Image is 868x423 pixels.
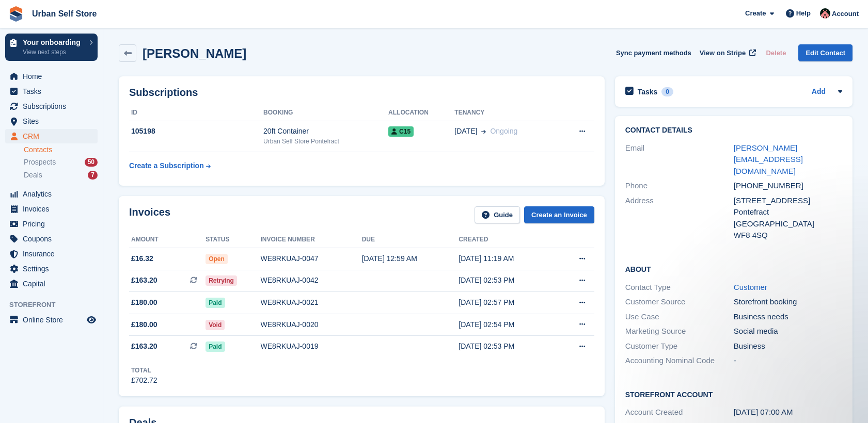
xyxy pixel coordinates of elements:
[129,105,263,121] th: ID
[23,114,85,128] span: Sites
[362,253,459,264] div: [DATE] 12:59 AM
[762,44,790,61] button: Delete
[616,44,691,61] button: Sync payment methods
[798,44,853,61] a: Edit Contact
[5,232,98,246] a: menu
[5,114,98,128] a: menu
[129,126,263,137] div: 105198
[23,129,85,143] span: CRM
[23,276,85,291] span: Capital
[734,326,842,337] div: Social media
[388,105,454,121] th: Allocation
[23,217,85,231] span: Pricing
[5,262,98,276] a: menu
[734,180,842,192] div: [PHONE_NUMBER]
[23,99,85,113] span: Subscriptions
[206,341,225,352] span: Paid
[23,69,85,84] span: Home
[24,170,98,181] a: Deals 7
[734,143,803,175] a: [PERSON_NAME][EMAIL_ADDRESS][DOMAIN_NAME]
[490,127,517,135] span: Ongoing
[260,253,361,264] div: WE8RKUAJ-0047
[459,275,556,286] div: [DATE] 02:53 PM
[131,297,157,308] span: £180.00
[625,142,734,177] div: Email
[734,311,842,323] div: Business needs
[143,46,246,60] h2: [PERSON_NAME]
[260,297,361,308] div: WE8RKUAJ-0021
[85,158,98,167] div: 50
[459,232,556,248] th: Created
[28,5,101,22] a: Urban Self Store
[85,314,98,326] a: Preview store
[23,39,84,46] p: Your onboarding
[696,44,758,61] a: View on Stripe
[625,264,842,274] h2: About
[206,275,237,286] span: Retrying
[734,340,842,352] div: Business
[5,69,98,84] a: menu
[129,156,211,175] a: Create a Subscription
[23,202,85,216] span: Invoices
[812,86,826,98] a: Add
[745,8,766,19] span: Create
[734,296,842,308] div: Storefront booking
[661,87,673,96] div: 0
[260,275,361,286] div: WE8RKUAJ-0042
[625,355,734,367] div: Accounting Nominal Code
[9,300,103,310] span: Storefront
[820,8,830,19] img: Josh Marshall
[5,247,98,261] a: menu
[5,34,98,61] a: Your onboarding View next steps
[734,230,842,241] div: WF8 4SQ
[625,180,734,192] div: Phone
[129,206,170,223] h2: Invoices
[263,137,388,146] div: Urban Self Store Pontefract
[625,389,842,399] h2: Storefront Account
[8,6,24,22] img: stora-icon-8386f47178a22dfd0bd8f6a31ec36ba5ce8667c1dd55bd0f319d3a0aa187defe.svg
[625,311,734,323] div: Use Case
[734,218,842,230] div: [GEOGRAPHIC_DATA]
[129,87,594,99] h2: Subscriptions
[475,206,520,223] a: Guide
[129,232,206,248] th: Amount
[700,48,746,58] span: View on Stripe
[5,276,98,291] a: menu
[260,341,361,352] div: WE8RKUAJ-0019
[454,105,558,121] th: Tenancy
[24,170,42,180] span: Deals
[454,126,477,137] span: [DATE]
[625,406,734,418] div: Account Created
[263,105,388,121] th: Booking
[734,195,842,207] div: [STREET_ADDRESS]
[206,298,225,308] span: Paid
[131,375,157,386] div: £702.72
[23,313,85,327] span: Online Store
[23,47,84,57] p: View next steps
[131,341,157,352] span: £163.20
[5,202,98,216] a: menu
[5,187,98,201] a: menu
[459,297,556,308] div: [DATE] 02:57 PM
[459,319,556,330] div: [DATE] 02:54 PM
[23,232,85,246] span: Coupons
[459,341,556,352] div: [DATE] 02:53 PM
[88,171,98,180] div: 7
[5,84,98,99] a: menu
[23,187,85,201] span: Analytics
[625,326,734,337] div: Marketing Source
[23,262,85,276] span: Settings
[260,319,361,330] div: WE8RKUAJ-0020
[625,296,734,308] div: Customer Source
[24,157,98,168] a: Prospects 50
[206,232,260,248] th: Status
[5,129,98,143] a: menu
[734,355,842,367] div: -
[5,99,98,113] a: menu
[131,253,153,264] span: £16.32
[24,157,56,167] span: Prospects
[131,366,157,375] div: Total
[23,247,85,261] span: Insurance
[362,232,459,248] th: Due
[5,313,98,327] a: menu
